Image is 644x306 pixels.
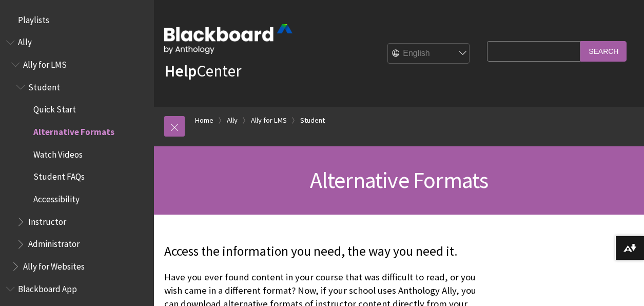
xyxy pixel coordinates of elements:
span: Alternative Formats [33,123,114,137]
nav: Book outline for Playlists [6,11,148,29]
span: Administrator [28,236,80,250]
a: HelpCenter [164,61,241,81]
span: Blackboard App [18,280,77,294]
input: Search [580,41,627,61]
span: Watch Videos [33,146,83,160]
select: Site Language Selector [388,44,470,64]
span: Student [28,79,60,92]
span: Playlists [18,11,49,25]
img: Blackboard by Anthology [164,24,292,54]
span: Student FAQs [33,168,85,182]
span: Ally [18,34,32,48]
a: Home [195,114,213,127]
span: Accessibility [33,190,80,204]
p: Access the information you need, the way you need it. [164,242,482,261]
span: Instructor [28,213,66,227]
strong: Help [164,61,197,81]
a: Student [300,114,325,127]
span: Alternative Formats [310,166,489,194]
a: Ally for LMS [251,114,287,127]
span: Ally for Websites [23,258,85,272]
nav: Book outline for Anthology Ally Help [6,34,148,275]
span: Ally for LMS [23,56,67,70]
a: Ally [227,114,238,127]
span: Quick Start [33,101,76,115]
